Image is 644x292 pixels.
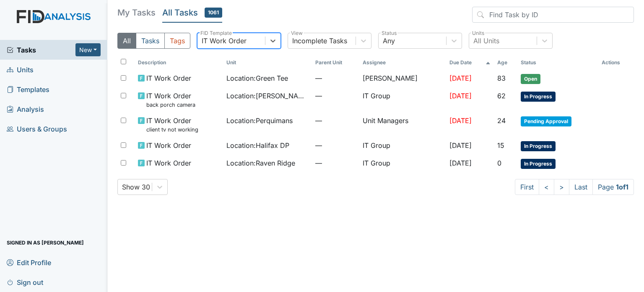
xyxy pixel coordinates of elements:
[7,83,49,96] span: Templates
[449,116,472,125] span: [DATE]
[521,74,540,84] span: Open
[7,256,51,269] span: Edit Profile
[497,141,504,150] span: 15
[146,158,191,168] span: IT Work Order
[226,116,293,126] span: Location : Perquimans
[136,33,165,49] button: Tasks
[446,55,494,70] th: Toggle SortBy
[521,141,556,151] span: In Progress
[473,36,499,46] div: All Units
[7,103,44,116] span: Analysis
[117,33,190,49] div: Type filter
[359,155,446,172] td: IT Group
[521,92,556,102] span: In Progress
[117,7,156,18] h5: My Tasks
[554,179,569,195] a: >
[449,74,472,82] span: [DATE]
[7,122,67,135] span: Users & Groups
[202,36,247,46] div: IT Work Order
[539,179,554,195] a: <
[7,236,84,249] span: Signed in as [PERSON_NAME]
[146,126,198,134] small: client tv not working
[292,36,347,46] div: Incomplete Tasks
[515,179,634,195] nav: task-pagination
[315,140,356,150] span: —
[497,74,506,82] span: 83
[312,55,359,70] th: Toggle SortBy
[315,91,356,101] span: —
[226,158,295,168] span: Location : Raven Ridge
[7,45,75,55] a: Tasks
[315,116,356,126] span: —
[497,92,506,100] span: 62
[226,91,308,101] span: Location : [PERSON_NAME].
[75,43,101,56] button: New
[497,116,506,125] span: 24
[164,33,190,49] button: Tags
[449,159,472,167] span: [DATE]
[359,137,446,155] td: IT Group
[7,63,34,76] span: Units
[315,158,356,168] span: —
[383,36,395,46] div: Any
[223,55,312,70] th: Toggle SortBy
[359,87,446,112] td: IT Group
[205,8,222,18] span: 1061
[497,159,501,167] span: 0
[449,141,472,150] span: [DATE]
[121,59,126,64] input: Toggle All Rows Selected
[472,7,634,23] input: Find Task by ID
[494,55,517,70] th: Toggle SortBy
[515,179,539,195] a: First
[598,55,634,70] th: Actions
[521,159,556,169] span: In Progress
[616,183,628,191] strong: 1 of 1
[517,55,598,70] th: Toggle SortBy
[122,182,150,192] div: Show 30
[135,55,223,70] th: Toggle SortBy
[226,73,288,83] span: Location : Green Tee
[359,112,446,137] td: Unit Managers
[146,140,191,150] span: IT Work Order
[359,55,446,70] th: Assignee
[592,179,634,195] span: Page
[449,92,472,100] span: [DATE]
[521,116,571,126] span: Pending Approval
[146,101,195,109] small: back porch camera
[146,116,198,134] span: IT Work Order client tv not working
[146,91,195,109] span: IT Work Order back porch camera
[117,33,136,49] button: All
[146,73,191,83] span: IT Work Order
[7,276,43,289] span: Sign out
[359,70,446,87] td: [PERSON_NAME]
[226,140,289,150] span: Location : Halifax DP
[569,179,593,195] a: Last
[162,7,222,18] h5: All Tasks
[315,73,356,83] span: —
